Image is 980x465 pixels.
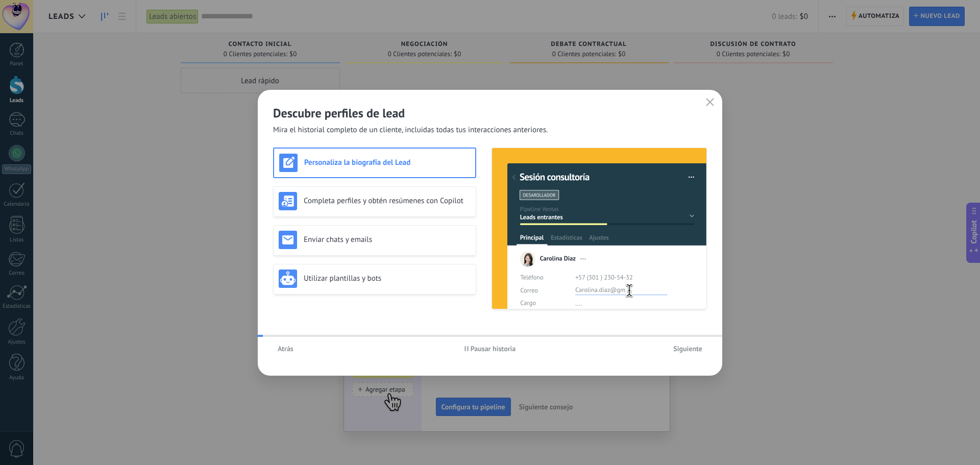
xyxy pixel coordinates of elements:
[471,345,516,352] span: Pausar historia
[273,341,298,356] button: Atrás
[304,158,470,167] h3: Personaliza la biografía del Lead
[460,341,521,356] button: Pausar historia
[304,274,471,283] h3: Utilizar plantillas y bots
[278,345,293,352] span: Atrás
[273,105,707,121] h2: Descubre perfiles de lead
[304,196,471,206] h3: Completa perfiles y obtén resúmenes con Copilot
[669,341,707,356] button: Siguiente
[304,235,471,244] h3: Enviar chats y emails
[273,125,548,135] span: Mira el historial completo de un cliente, incluidas todas tus interacciones anteriores.
[673,345,702,352] span: Siguiente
